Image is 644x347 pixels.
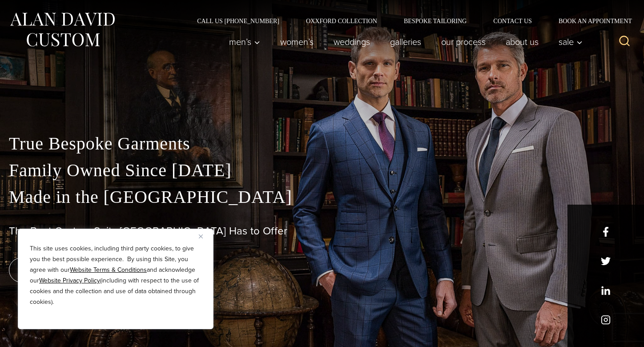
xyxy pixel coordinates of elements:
span: Men’s [229,37,260,46]
a: Bespoke Tailoring [390,18,480,24]
a: Contact Us [480,18,545,24]
button: View Search Form [614,31,635,52]
a: Book an Appointment [545,18,635,24]
p: True Bespoke Garments Family Owned Since [DATE] Made in the [GEOGRAPHIC_DATA] [9,130,635,210]
a: book an appointment [9,258,133,282]
a: Galleries [380,33,431,51]
img: Close [199,234,203,238]
a: Call Us [PHONE_NUMBER] [184,18,293,24]
a: Women’s [270,33,324,51]
button: Close [199,231,209,242]
h1: The Best Custom Suits [GEOGRAPHIC_DATA] Has to Offer [9,225,635,238]
a: Our Process [431,33,496,51]
a: About Us [496,33,549,51]
a: Website Privacy Policy [39,276,100,285]
span: Sale [559,37,583,46]
img: Alan David Custom [9,10,116,49]
nav: Primary Navigation [219,33,588,51]
p: This site uses cookies, including third party cookies, to give you the best possible experience. ... [30,243,201,307]
a: weddings [324,33,380,51]
a: Website Terms & Conditions [70,265,147,274]
nav: Secondary Navigation [184,18,635,24]
a: Oxxford Collection [293,18,390,24]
